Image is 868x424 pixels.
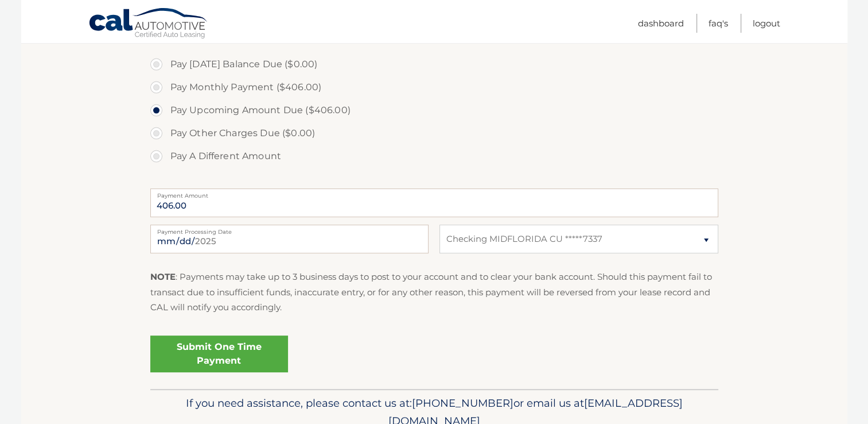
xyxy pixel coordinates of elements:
[150,336,288,372] a: Submit One Time Payment
[412,396,513,410] span: [PHONE_NUMBER]
[150,269,718,315] p: : Payments may take up to 3 business days to post to your account and to clear your bank account....
[150,76,718,99] label: Pay Monthly Payment ($406.00)
[88,7,209,41] a: Cal Automotive
[150,225,429,253] input: Payment Date
[150,53,718,76] label: Pay [DATE] Balance Due ($0.00)
[709,14,728,33] a: FAQ's
[150,188,718,198] label: Payment Amount
[150,145,718,168] label: Pay A Different Amount
[638,14,684,33] a: Dashboard
[150,225,429,234] label: Payment Processing Date
[150,122,718,145] label: Pay Other Charges Due ($0.00)
[150,271,176,282] strong: NOTE
[150,188,718,217] input: Payment Amount
[753,14,780,33] a: Logout
[150,99,718,122] label: Pay Upcoming Amount Due ($406.00)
